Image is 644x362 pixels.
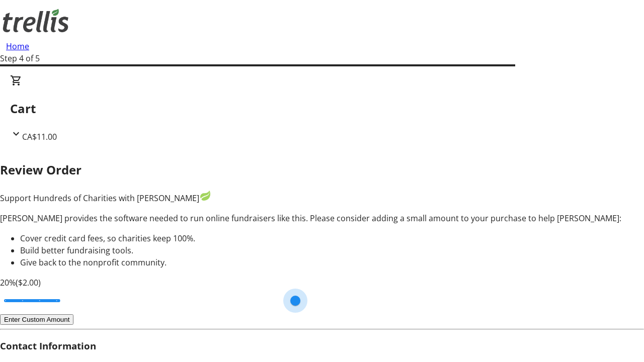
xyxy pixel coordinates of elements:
[10,74,634,143] div: CartCA$11.00
[20,244,644,256] li: Build better fundraising tools.
[20,232,644,244] li: Cover credit card fees, so charities keep 100%.
[20,256,644,268] li: Give back to the nonprofit community.
[10,100,634,118] h2: Cart
[22,131,57,142] span: CA$11.00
